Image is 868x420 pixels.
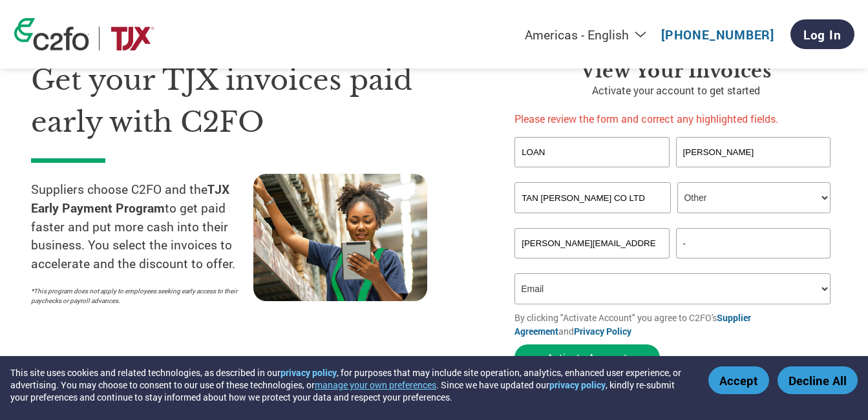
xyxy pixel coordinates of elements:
[109,26,156,50] img: TJX
[253,174,427,301] img: supply chain worker
[10,366,690,403] div: This site uses cookies and related technologies, as described in our , for purposes that may incl...
[514,111,837,127] p: Please review the form and correct any highlighted fields.
[708,366,769,394] button: Accept
[31,59,476,143] h1: Get your TJX invoices paid early with C2FO
[514,83,837,98] p: Activate your account to get started
[514,228,669,258] input: Invalid Email format
[514,59,837,83] h3: View Your Invoices
[549,379,606,391] a: privacy policy
[676,260,831,268] div: Inavlid Phone Number
[31,286,240,306] p: *This program does not apply to employees seeking early access to their paychecks or payroll adva...
[574,325,631,337] a: Privacy Policy
[676,137,831,167] input: Last Name*
[661,26,774,43] a: [PHONE_NUMBER]
[514,311,751,337] a: Supplier Agreement
[790,19,854,49] a: Log In
[676,228,831,258] input: Phone*
[514,137,669,167] input: First Name*
[281,366,337,379] a: privacy policy
[778,366,858,394] button: Decline All
[31,180,253,273] p: Suppliers choose C2FO and the to get paid faster and put more cash into their business. You selec...
[31,181,229,216] strong: TJX Early Payment Program
[514,215,831,223] div: Invalid company name or company name is too long
[514,260,669,268] div: Inavlid Email Address
[514,182,671,213] input: Your company name*
[514,344,660,371] button: Activate Account
[514,311,837,338] p: By clicking "Activate Account" you agree to C2FO's and
[315,379,436,391] button: manage your own preferences
[676,169,831,177] div: Invalid last name or last name is too long
[514,169,669,177] div: Invalid first name or first name is too long
[677,182,831,213] select: Title/Role
[14,18,89,50] img: c2fo logo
